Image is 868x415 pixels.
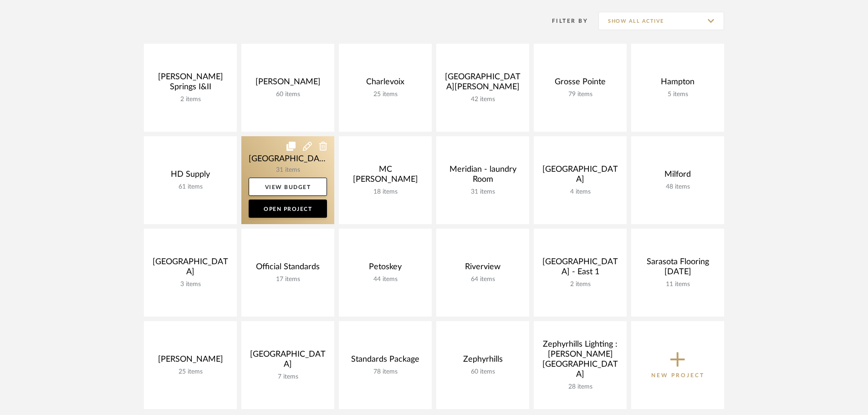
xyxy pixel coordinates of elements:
[444,262,522,276] div: Riverview
[444,188,522,196] div: 31 items
[444,354,522,368] div: Zephyrhills
[541,77,619,91] div: Grosse Pointe
[151,183,230,191] div: 61 items
[151,354,230,368] div: [PERSON_NAME]
[638,77,717,91] div: Hampton
[346,91,424,98] div: 25 items
[151,96,230,103] div: 2 items
[540,16,588,26] div: Filter By
[541,383,619,391] div: 28 items
[651,371,705,380] p: New Project
[151,368,230,376] div: 25 items
[249,200,327,218] a: Open Project
[541,188,619,196] div: 4 items
[638,91,717,98] div: 5 items
[249,373,327,381] div: 7 items
[444,368,522,376] div: 60 items
[631,321,724,409] button: New Project
[249,77,327,91] div: [PERSON_NAME]
[444,276,522,283] div: 64 items
[541,257,619,281] div: [GEOGRAPHIC_DATA] - East 1
[541,164,619,188] div: [GEOGRAPHIC_DATA]
[346,368,424,376] div: 78 items
[346,262,424,276] div: Petoskey
[541,91,619,98] div: 79 items
[249,276,327,283] div: 17 items
[444,96,522,103] div: 42 items
[638,257,717,281] div: Sarasota Flooring [DATE]
[541,339,619,383] div: Zephyrhills Lighting : [PERSON_NAME][GEOGRAPHIC_DATA]
[249,178,327,196] a: View Budget
[249,262,327,276] div: Official Standards
[151,72,230,96] div: [PERSON_NAME] Springs I&II
[638,183,717,191] div: 48 items
[151,257,230,281] div: [GEOGRAPHIC_DATA]
[638,281,717,288] div: 11 items
[346,77,424,91] div: Charlevoix
[249,349,327,373] div: [GEOGRAPHIC_DATA]
[151,281,230,288] div: 3 items
[346,354,424,368] div: Standards Package
[541,281,619,288] div: 2 items
[249,91,327,98] div: 60 items
[151,169,230,183] div: HD Supply
[444,72,522,96] div: [GEOGRAPHIC_DATA][PERSON_NAME]
[346,164,424,188] div: MC [PERSON_NAME]
[638,169,717,183] div: Milford
[346,276,424,283] div: 44 items
[444,164,522,188] div: Meridian - laundry Room
[346,188,424,196] div: 18 items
